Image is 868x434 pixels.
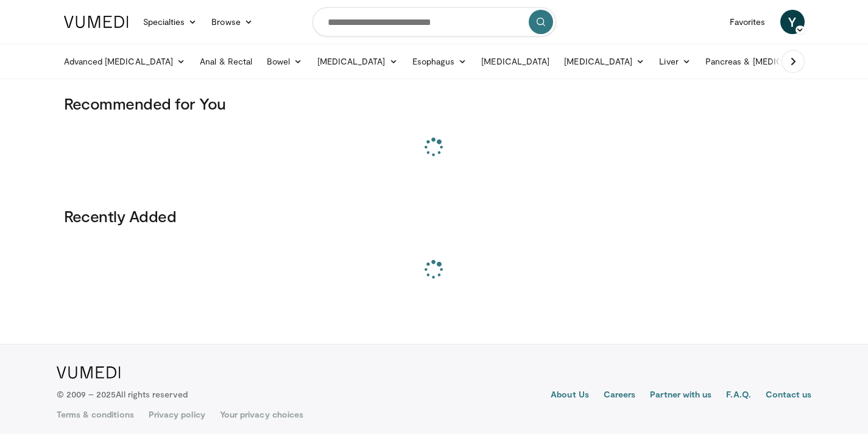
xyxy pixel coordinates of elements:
a: Favorites [722,10,773,34]
a: [MEDICAL_DATA] [557,49,652,74]
a: Liver [652,49,697,74]
a: Esophagus [405,49,475,74]
a: Advanced [MEDICAL_DATA] [57,49,193,74]
h3: Recommended for You [64,94,805,113]
a: Careers [604,388,636,403]
a: Terms & conditions [57,408,134,421]
a: Y [780,10,805,34]
a: Your privacy choices [220,408,303,421]
a: F.A.Q. [726,388,750,403]
a: Pancreas & [MEDICAL_DATA] [698,49,841,74]
a: About Us [551,388,589,403]
img: VuMedi Logo [57,366,121,379]
span: All rights reserved [116,389,187,399]
a: Browse [204,10,260,34]
input: Search topics, interventions [312,7,556,37]
a: Anal & Rectal [192,49,259,74]
h3: Recently Added [64,206,805,226]
a: [MEDICAL_DATA] [310,49,405,74]
a: Contact us [766,388,812,403]
img: VuMedi Logo [64,16,129,28]
a: Partner with us [650,388,711,403]
p: © 2009 – 2025 [57,388,188,401]
a: Bowel [259,49,309,74]
a: [MEDICAL_DATA] [474,49,557,74]
a: Specialties [136,10,205,34]
a: Privacy policy [149,408,205,421]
